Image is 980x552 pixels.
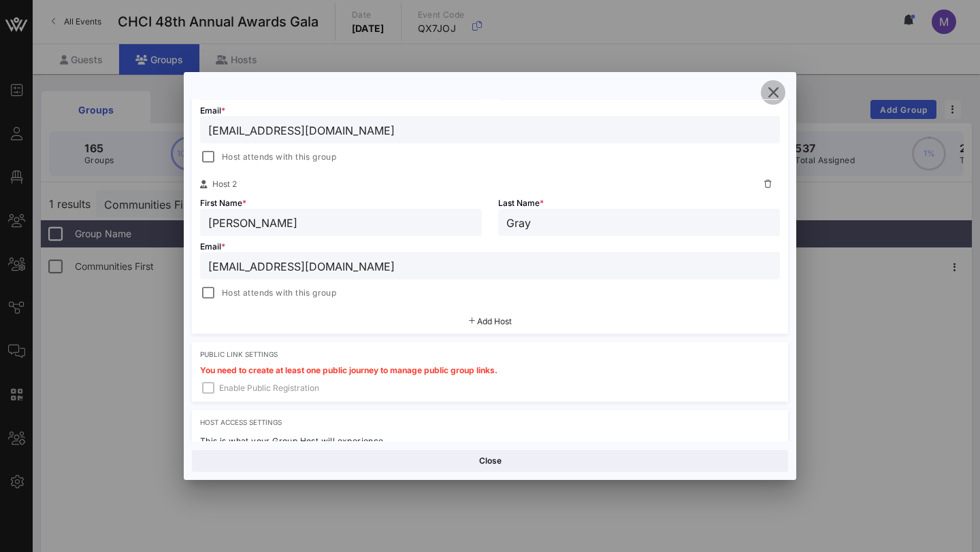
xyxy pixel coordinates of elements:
span: You need to create at least one public journey to manage public group links. [200,365,497,375]
span: Host attends with this group [222,286,336,300]
button: Close [192,450,788,472]
span: Email [200,105,225,116]
div: Public Link Settings [200,350,780,358]
button: Add Host [469,317,512,326]
span: Add Host [477,316,512,326]
div: Host Access Settings [200,418,780,426]
span: Host 2 [212,179,237,189]
span: Host attends with this group [222,150,336,164]
span: Email [200,241,225,252]
span: Last Name [498,198,544,208]
span: First Name [200,198,246,208]
div: This is what your Group Host will experience [200,434,780,448]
